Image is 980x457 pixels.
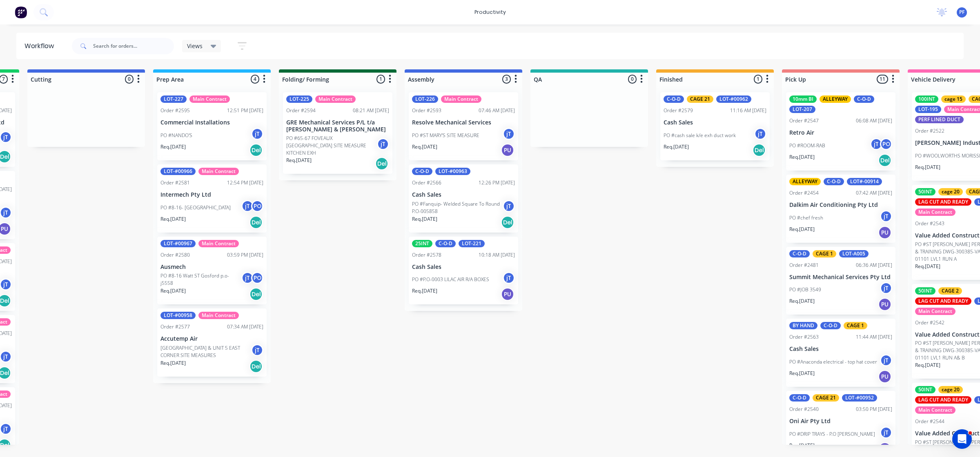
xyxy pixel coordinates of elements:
div: C-O-DCAGE 21LOT-#00962Order #257911:16 AM [DATE]Cash SalesPO #cash sale k/e exh duct workjTReq.[D... [660,92,770,160]
div: cage 20 [938,188,963,195]
div: C-O-D [789,250,810,257]
div: 11:44 AM [DATE] [856,333,892,341]
div: Workflow [24,41,58,51]
div: jT [503,128,515,140]
div: PERF LINED DUCT [915,116,964,123]
p: PO #ROOM-RAB [789,142,825,149]
div: jT [754,128,766,140]
div: 03:50 PM [DATE] [856,406,892,413]
div: Del [501,216,514,229]
div: C-O-D [412,168,432,175]
div: 50INT [915,386,935,393]
div: Order #2543 [915,220,944,227]
div: Order #2547 [789,117,819,124]
div: LOT-#00958 [160,312,196,319]
p: Cash Sales [412,264,515,271]
div: cage 20 [938,386,963,393]
div: ALLEYWAY [820,95,851,103]
div: C-O-D [820,322,841,329]
div: Del [878,154,891,167]
p: Req. [DATE] [160,143,186,151]
div: Main Contract [198,312,239,319]
div: LOT-225 [286,95,312,103]
div: LOT-#00966Main ContractOrder #258112:54 PM [DATE]Intermech Pty LtdPO #8-16- [GEOGRAPHIC_DATA]jTPO... [157,164,267,233]
div: jT [241,200,254,212]
div: 07:46 AM [DATE] [479,107,515,114]
div: 06:08 AM [DATE] [856,117,892,124]
div: Del [753,144,766,157]
div: C-O-D [664,95,684,103]
div: Order #2540 [789,406,819,413]
div: PU [878,442,891,455]
div: Order #2566 [412,179,441,186]
div: LAG CUT AND READY [915,396,971,404]
p: Intermech Pty Ltd [160,191,263,198]
span: PF [959,9,964,16]
div: jT [503,200,515,212]
p: Req. [DATE] [664,143,689,151]
div: LOT-A005 [839,250,869,257]
p: Req. [DATE] [160,215,186,223]
div: LOT-207 [789,106,815,113]
div: LOT-195 [915,106,941,113]
p: [GEOGRAPHIC_DATA] & UNIT 5 EAST CORNER SITE MEASURES [160,344,251,359]
div: C-O-DCAGE 1LOT-A005Order #248106:36 AM [DATE]Summit Mechanical Services Pty LtdPO #JOB 3549jTReq.... [786,247,895,315]
p: Req. [DATE] [789,370,815,377]
div: Main Contract [198,168,239,175]
div: PU [878,226,891,239]
div: 08:21 AM [DATE] [353,107,389,114]
div: 10:18 AM [DATE] [479,251,515,259]
div: Del [249,216,263,229]
div: PU [878,370,891,383]
div: LOT#-00914 [847,178,882,185]
div: C-O-D [854,95,874,103]
div: Order #2522 [915,127,944,135]
p: PO #DRIP TRAYS - P.O [PERSON_NAME] [789,430,875,438]
p: Req. [DATE] [412,215,437,223]
div: 25INTC-O-DLOT-221Order #257810:18 AM [DATE]Cash SalesPO #P.O-0003 LILAC AIR R/A BOXESjTReq.[DATE]PU [409,237,518,305]
div: LOT-221 [459,240,485,247]
div: BY HAND [789,322,817,329]
p: PO #JOB 3549 [789,286,821,293]
div: Del [249,360,263,373]
div: LAG CUT AND READY [915,198,971,206]
div: C-O-D [824,178,844,185]
div: 10mm BI [789,95,817,103]
div: LOT-#00967Main ContractOrder #258003:59 PM [DATE]AusmechPO #8-16 Watt ST Gosford p.o- j5558jTPORe... [157,237,267,305]
p: Req. [DATE] [789,297,815,305]
p: Req. [DATE] [915,164,940,171]
div: Order #2577 [160,323,190,331]
div: Order #2593 [412,107,441,114]
div: LOT-#00958Main ContractOrder #257707:34 AM [DATE]Accutemp Air[GEOGRAPHIC_DATA] & UNIT 5 EAST CORN... [157,308,267,377]
div: 100INT [915,95,938,103]
div: LOT-#00952 [842,394,877,402]
div: PO [251,200,263,212]
div: 11:16 AM [DATE] [730,107,766,114]
iframe: Intercom live chat [952,429,972,449]
div: Order #2454 [789,189,819,197]
div: LOT-#00967 [160,240,196,247]
div: C-O-D [789,394,810,402]
div: Main Contract [189,95,230,103]
p: PO #cash sale k/e exh duct work [664,132,736,139]
div: jT [503,272,515,284]
p: Retro Air [789,129,892,136]
div: jT [251,128,263,140]
div: CAGE 21 [813,394,839,402]
div: jT [880,282,892,294]
span: Views [187,42,203,50]
div: Order #2579 [664,107,693,114]
div: ALLEYWAY [789,178,821,185]
p: Oni Air Pty Ltd [789,418,892,425]
div: jT [880,210,892,222]
div: LOT-#00963 [435,168,470,175]
img: Factory [15,6,27,18]
div: PU [501,288,514,301]
div: Order #2563 [789,333,819,341]
p: Resolve Mechanical Services [412,119,515,126]
div: PO [880,138,892,150]
p: Cash Sales [664,119,766,126]
div: jT [377,138,389,150]
div: 12:26 PM [DATE] [479,179,515,186]
p: Cash Sales [789,346,892,353]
